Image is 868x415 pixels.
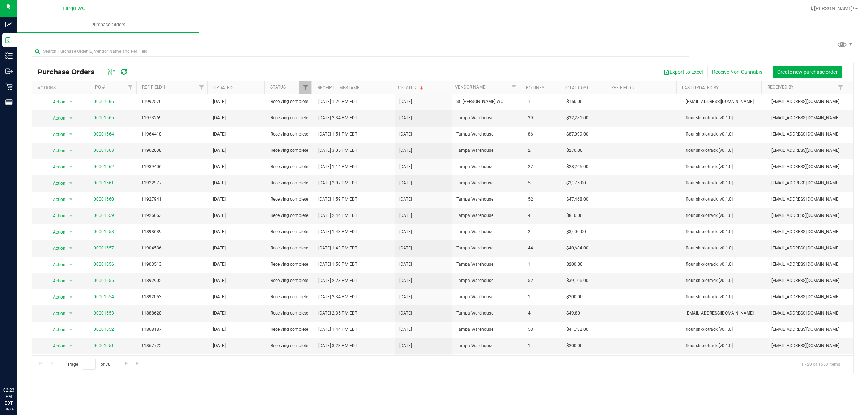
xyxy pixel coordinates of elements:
[5,52,13,59] inline-svg: Inventory
[94,343,114,348] a: 00001551
[271,228,310,235] span: Receiving complete
[611,85,635,90] a: Ref Field 2
[686,294,763,300] span: flourish-biotrack [v0.1.0]
[271,294,310,300] span: Receiving complete
[141,228,204,235] span: 11898689
[771,228,849,235] span: [EMAIL_ADDRESS][DOMAIN_NAME]
[213,98,226,105] span: [DATE]
[566,163,588,170] span: $28,265.00
[686,163,763,170] span: flourish-biotrack [v0.1.0]
[94,213,114,218] a: 00001559
[528,245,558,252] span: 44
[456,212,519,219] span: Tampa Warehouse
[213,342,226,349] span: [DATE]
[3,406,14,412] p: 09/24
[686,147,763,154] span: flourish-biotrack [v0.1.0]
[771,98,849,105] span: [EMAIL_ADDRESS][DOMAIN_NAME]
[456,115,519,121] span: Tampa Warehouse
[46,227,66,237] span: Action
[456,131,519,138] span: Tampa Warehouse
[94,164,114,169] a: 00001562
[66,292,75,302] span: select
[318,228,357,235] span: [DATE] 1:43 PM EDT
[46,243,66,253] span: Action
[271,310,310,317] span: Receiving complete
[38,68,102,76] span: Purchase Orders
[46,146,66,156] span: Action
[528,147,558,154] span: 2
[318,310,357,317] span: [DATE] 2:35 PM EDT
[66,146,75,156] span: select
[271,245,310,252] span: Receiving complete
[66,178,75,188] span: select
[46,97,66,107] span: Action
[318,261,357,268] span: [DATE] 1:50 PM EDT
[5,21,13,28] inline-svg: Analytics
[508,81,520,94] a: Filter
[94,245,114,251] a: 00001557
[318,212,357,219] span: [DATE] 2:44 PM EDT
[141,277,204,284] span: 11892902
[318,147,357,154] span: [DATE] 3:05 PM EDT
[682,85,719,90] a: Last Updated By
[399,245,412,252] span: [DATE]
[777,69,838,75] span: Create new purchase order
[63,5,85,12] span: Largo WC
[456,180,519,187] span: Tampa Warehouse
[271,131,310,138] span: Receiving complete
[835,81,847,94] a: Filter
[771,294,849,300] span: [EMAIL_ADDRESS][DOMAIN_NAME]
[456,196,519,203] span: Tampa Warehouse
[318,163,357,170] span: [DATE] 1:14 PM EDT
[771,245,849,252] span: [EMAIL_ADDRESS][DOMAIN_NAME]
[399,98,412,105] span: [DATE]
[271,147,310,154] span: Receiving complete
[686,131,763,138] span: flourish-biotrack [v0.1.0]
[456,342,519,349] span: Tampa Warehouse
[5,68,13,75] inline-svg: Outbound
[270,85,286,90] a: Status
[94,99,114,104] a: 00001566
[141,163,204,170] span: 11939406
[318,342,357,349] span: [DATE] 3:23 PM EDT
[141,310,204,317] span: 11888620
[528,277,558,284] span: 52
[771,163,849,170] span: [EMAIL_ADDRESS][DOMAIN_NAME]
[66,211,75,221] span: select
[94,229,114,234] a: 00001558
[213,310,226,317] span: [DATE]
[94,278,114,283] a: 00001555
[686,342,763,349] span: flourish-biotrack [v0.1.0]
[271,98,310,105] span: Receiving complete
[3,387,14,406] p: 02:23 PM EDT
[141,180,204,187] span: 11922977
[566,98,583,105] span: $150.00
[399,212,412,219] span: [DATE]
[318,326,357,333] span: [DATE] 1:44 PM EDT
[81,22,135,28] span: Purchase Orders
[271,180,310,187] span: Receiving complete
[141,245,204,252] span: 11904536
[66,243,75,253] span: select
[46,194,66,205] span: Action
[566,277,588,284] span: $39,106.00
[318,245,357,252] span: [DATE] 1:43 PM EDT
[566,294,583,300] span: $200.00
[46,178,66,188] span: Action
[456,277,519,284] span: Tampa Warehouse
[686,212,763,219] span: flourish-biotrack [v0.1.0]
[66,308,75,318] span: select
[141,261,204,268] span: 11903513
[773,66,842,78] button: Create new purchase order
[771,342,849,349] span: [EMAIL_ADDRESS][DOMAIN_NAME]
[399,196,412,203] span: [DATE]
[686,310,763,317] span: [EMAIL_ADDRESS][DOMAIN_NAME]
[141,342,204,349] span: 11867722
[141,131,204,138] span: 11964418
[659,66,707,78] button: Export to Excel
[686,196,763,203] span: flourish-biotrack [v0.1.0]
[66,194,75,205] span: select
[7,357,29,379] iframe: Resource center
[456,98,519,105] span: St. [PERSON_NAME] WC
[566,261,583,268] span: $200.00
